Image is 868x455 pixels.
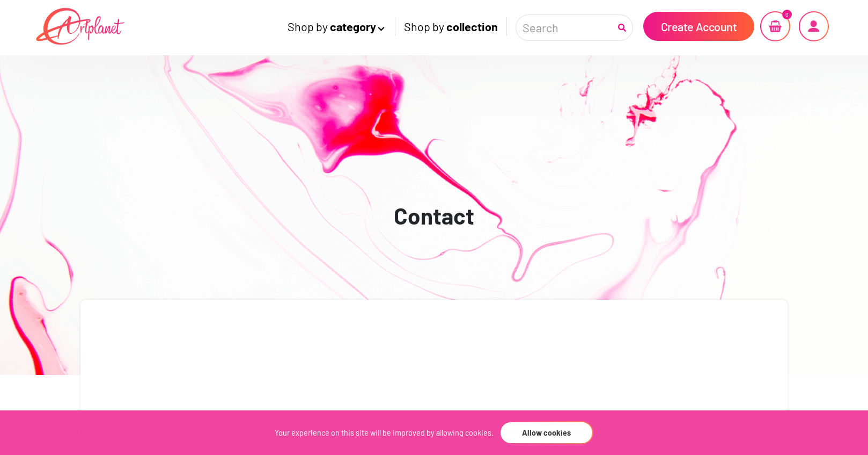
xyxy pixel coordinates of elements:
[279,17,395,36] span: Shop by
[275,428,494,437] span: Your experience on this site will be improved by allowing cookies.
[760,11,790,41] img: cartnew.png
[661,19,737,33] span: Create Account
[782,10,792,19] span: 0
[35,7,126,46] img: Artplanet logo
[330,19,386,33] a: category
[643,12,755,41] a: Create Account
[446,19,498,33] a: collection
[394,202,474,229] div: Contact
[516,15,612,41] input: Search
[395,17,506,36] span: Shop by
[799,11,829,41] img: profile.png
[499,421,593,444] button: Allow cookies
